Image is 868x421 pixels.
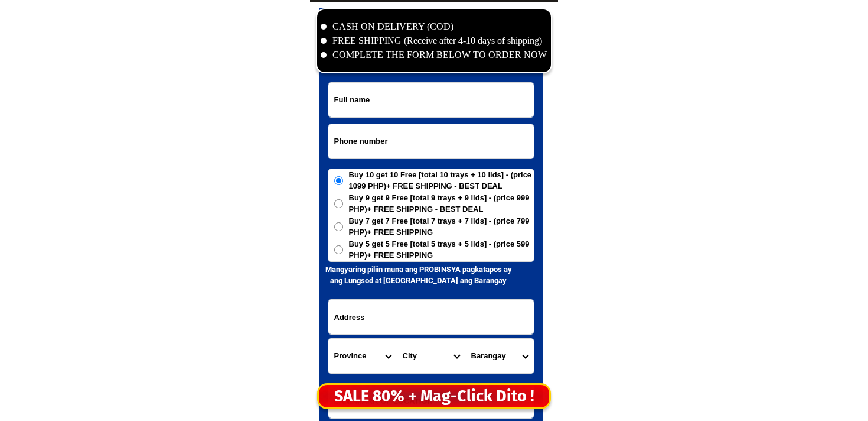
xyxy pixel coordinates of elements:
[334,176,343,185] input: Buy 10 get 10 Free [total 10 trays + 10 lids] - (price 1099 PHP)+ FREE SHIPPING - BEST DEAL
[319,384,549,409] div: SALE 80% + Mag-Click Dito !
[321,34,547,48] li: FREE SHIPPING (Receive after 4-10 days of shipping)
[328,339,397,373] select: Select province
[334,222,343,231] input: Buy 7 get 7 Free [total 7 trays + 7 lids] - (price 799 PHP)+ FREE SHIPPING
[349,169,534,192] span: Buy 10 get 10 Free [total 10 trays + 10 lids] - (price 1099 PHP)+ FREE SHIPPING - BEST DEAL
[321,20,547,34] li: CASH ON DELIVERY (COD)
[321,48,547,62] li: COMPLETE THE FORM BELOW TO ORDER NOW
[349,215,534,238] span: Buy 7 get 7 Free [total 7 trays + 7 lids] - (price 799 PHP)+ FREE SHIPPING
[397,339,465,373] select: Select district
[349,192,534,215] span: Buy 9 get 9 Free [total 9 trays + 9 lids] - (price 999 PHP)+ FREE SHIPPING - BEST DEAL
[349,238,534,261] span: Buy 5 get 5 Free [total 5 trays + 5 lids] - (price 599 PHP)+ FREE SHIPPING
[334,245,343,254] input: Buy 5 get 5 Free [total 5 trays + 5 lids] - (price 599 PHP)+ FREE SHIPPING
[328,83,534,117] input: Input full_name
[465,339,534,373] select: Select commune
[328,124,534,158] input: Input phone_number
[334,199,343,208] input: Buy 9 get 9 Free [total 9 trays + 9 lids] - (price 999 PHP)+ FREE SHIPPING - BEST DEAL
[328,300,534,334] input: Input address
[319,264,518,287] h6: Mangyaring piliin muna ang PROBINSYA pagkatapos ay ang Lungsod at [GEOGRAPHIC_DATA] ang Barangay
